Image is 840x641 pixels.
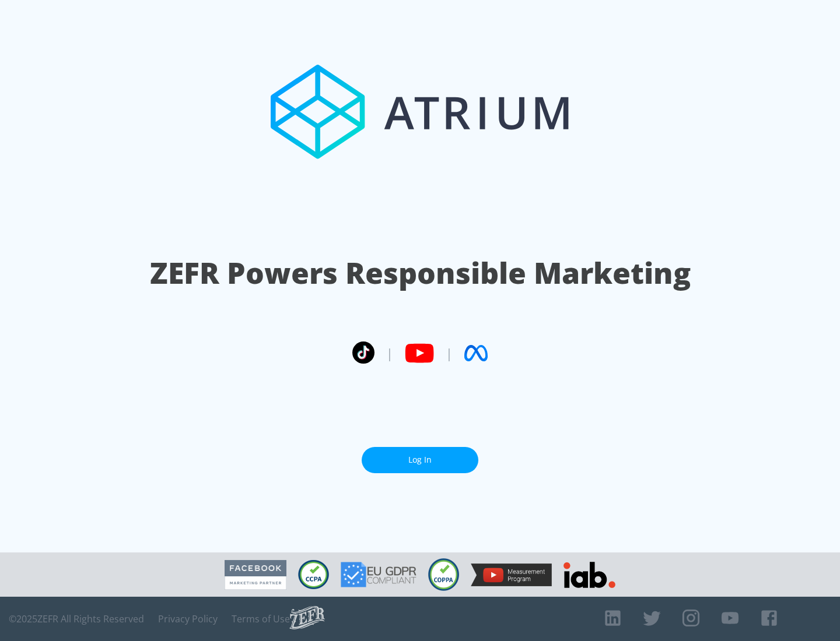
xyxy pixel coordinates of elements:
img: GDPR Compliant [341,562,416,587]
img: CCPA Compliant [298,560,329,589]
img: COPPA Compliant [428,558,459,591]
span: | [386,344,393,362]
a: Privacy Policy [158,613,218,625]
span: | [446,344,453,362]
img: YouTube Measurement Program [471,563,552,586]
h1: ZEFR Powers Responsible Marketing [150,253,691,293]
img: IAB [563,562,615,588]
a: Terms of Use [232,613,290,625]
span: © 2025 ZEFR All Rights Reserved [9,613,144,625]
img: Facebook Marketing Partner [225,560,286,590]
a: Log In [362,447,478,473]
